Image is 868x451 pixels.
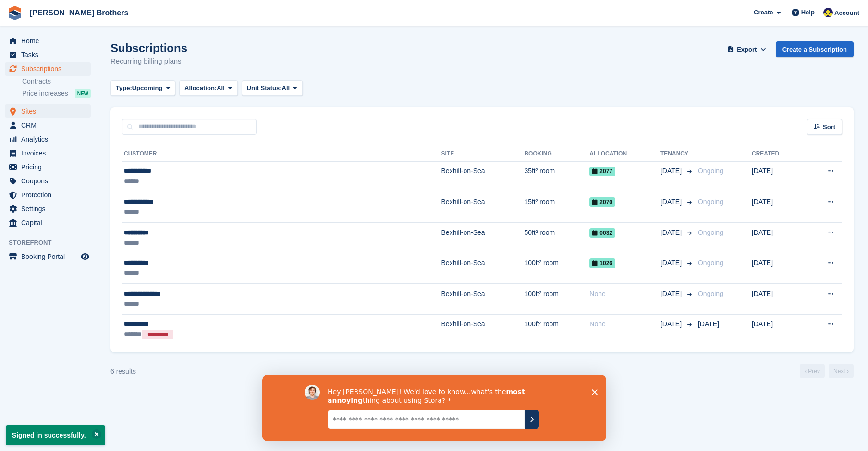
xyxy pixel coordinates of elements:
[698,198,723,206] span: Ongoing
[441,161,525,192] td: Bexhill-on-Sea
[21,250,79,263] span: Booking Portal
[441,253,525,284] td: Bexhill-on-Sea
[752,284,804,315] td: [DATE]
[524,253,589,284] td: 100ft² room
[5,188,91,202] a: menu
[5,160,91,174] a: menu
[22,77,91,86] a: Contracts
[6,425,105,445] p: Signed in successfully.
[524,192,589,223] td: 15ft² room
[660,146,694,162] th: Tenancy
[21,202,79,216] span: Settings
[9,238,96,247] span: Storefront
[441,146,525,162] th: Site
[589,228,615,238] span: 0032
[21,62,79,76] span: Subscriptions
[5,132,91,146] a: menu
[698,229,723,236] span: Ongoing
[589,319,660,329] div: None
[21,146,79,160] span: Invoices
[21,48,79,62] span: Tasks
[589,197,615,207] span: 2070
[75,89,91,98] div: NEW
[752,161,804,192] td: [DATE]
[247,83,282,93] span: Unit Status:
[5,48,91,62] a: menu
[21,174,79,188] span: Coupons
[5,118,91,132] a: menu
[441,222,525,253] td: Bexhill-on-Sea
[524,314,589,345] td: 100ft² room
[21,34,79,48] span: Home
[441,284,525,315] td: Bexhill-on-Sea
[5,104,91,118] a: menu
[21,160,79,174] span: Pricing
[110,56,187,67] p: Recurring billing plans
[5,62,91,76] a: menu
[217,83,225,93] span: All
[5,146,91,160] a: menu
[179,80,238,96] button: Allocation: All
[660,319,684,329] span: [DATE]
[776,41,854,57] a: Create a Subscription
[834,8,859,18] span: Account
[660,197,684,207] span: [DATE]
[660,289,684,299] span: [DATE]
[752,192,804,223] td: [DATE]
[524,146,589,162] th: Booking
[823,8,833,17] img: Cameron
[698,290,723,297] span: Ongoing
[589,146,660,162] th: Allocation
[110,366,136,376] div: 6 results
[589,289,660,299] div: None
[798,364,856,378] nav: Page
[726,41,768,57] button: Export
[21,118,79,132] span: CRM
[262,375,606,441] iframe: Survey by David from Stora
[660,228,684,238] span: [DATE]
[21,216,79,230] span: Capital
[441,192,525,223] td: Bexhill-on-Sea
[752,146,804,162] th: Created
[26,5,132,21] a: [PERSON_NAME] Brothers
[660,258,684,268] span: [DATE]
[829,364,854,378] a: Next
[8,6,22,20] img: stora-icon-8386f47178a22dfd0bd8f6a31ec36ba5ce8667c1dd55bd0f319d3a0aa187defe.svg
[110,41,187,54] h1: Subscriptions
[5,216,91,230] a: menu
[116,83,132,93] span: Type:
[524,222,589,253] td: 50ft² room
[184,83,217,93] span: Allocation:
[800,364,825,378] a: Previous
[5,250,91,263] a: menu
[21,132,79,146] span: Analytics
[132,83,163,93] span: Upcoming
[589,258,615,268] span: 1026
[22,88,91,99] a: Price increases NEW
[282,83,290,93] span: All
[698,259,723,267] span: Ongoing
[698,167,723,175] span: Ongoing
[801,8,815,17] span: Help
[752,253,804,284] td: [DATE]
[5,202,91,216] a: menu
[752,314,804,345] td: [DATE]
[752,222,804,253] td: [DATE]
[21,188,79,202] span: Protection
[660,166,684,176] span: [DATE]
[754,8,773,17] span: Create
[823,122,835,132] span: Sort
[5,174,91,188] a: menu
[122,146,441,162] th: Customer
[589,167,615,176] span: 2077
[22,89,68,98] span: Price increases
[5,34,91,48] a: menu
[441,314,525,345] td: Bexhill-on-Sea
[698,320,719,328] span: [DATE]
